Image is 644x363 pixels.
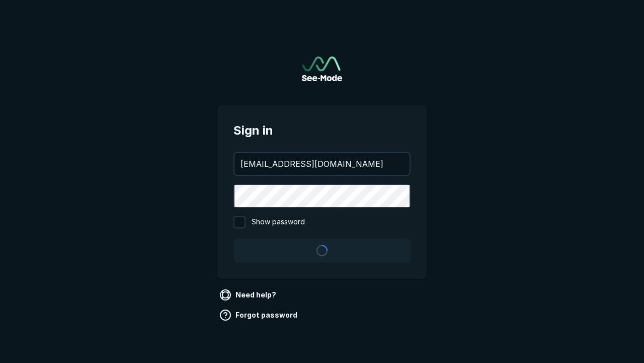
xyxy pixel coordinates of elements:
a: Need help? [217,287,280,303]
a: Forgot password [217,307,301,323]
a: Go to sign in [302,56,342,81]
span: Sign in [233,122,411,140]
span: Show password [252,216,305,228]
img: See-Mode Logo [302,56,342,81]
input: your@email.com [234,153,410,175]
